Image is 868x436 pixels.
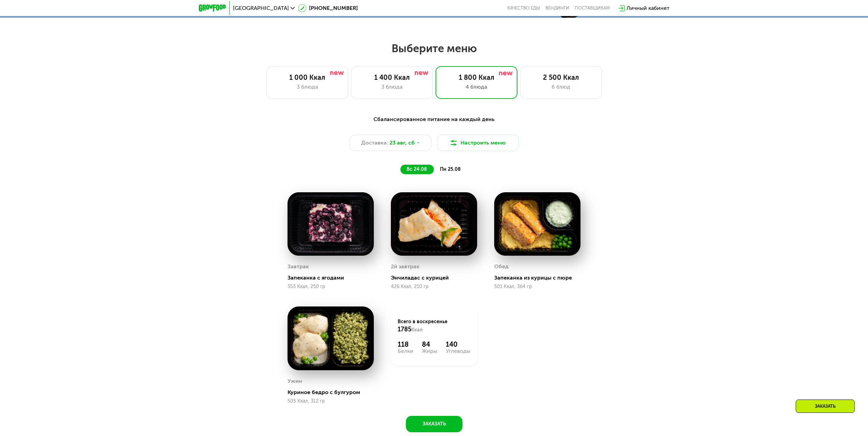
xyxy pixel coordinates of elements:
[274,83,341,91] div: 3 блюда
[437,135,519,151] button: Настроить меню
[288,389,379,396] div: Куриное бедро с булгуром
[288,274,379,281] div: Запеканка с ягодами
[274,73,341,81] div: 1 000 Ккал
[411,327,423,333] span: Ккал
[391,284,477,289] div: 426 Ккал, 210 гр
[422,348,437,354] div: Жиры
[443,83,510,91] div: 4 блюда
[398,348,413,354] div: Белки
[298,4,358,12] a: [PHONE_NUMBER]
[398,340,413,348] div: 118
[406,416,462,432] button: Заказать
[575,5,610,11] div: поставщикам
[494,261,509,272] div: Обед
[494,284,580,289] div: 501 Ккал, 364 гр
[407,166,427,172] span: вс 24.08
[494,274,586,281] div: Запеканка из курицы с пюре
[507,5,540,11] a: Качество еды
[545,5,569,11] a: Вендинги
[527,73,595,81] div: 2 500 Ккал
[288,261,309,272] div: Завтрак
[288,284,374,289] div: 353 Ккал, 250 гр
[446,348,470,354] div: Углеводы
[358,83,426,91] div: 3 блюда
[288,399,374,404] div: 505 Ккал, 312 гр
[288,376,302,386] div: Ужин
[443,73,510,81] div: 1 800 Ккал
[389,139,415,147] span: 23 авг, сб
[398,326,411,333] span: 1785
[233,5,289,11] span: [GEOGRAPHIC_DATA]
[796,400,855,413] div: Заказать
[22,42,846,55] h2: Выберите меню
[398,318,470,333] div: Всего в воскресенье
[391,274,483,281] div: Энчиладас с курицей
[232,115,636,124] div: Сбалансированное питание на каждый день
[391,261,420,272] div: 2й завтрак
[358,73,426,81] div: 1 400 Ккал
[446,340,470,348] div: 140
[422,340,437,348] div: 84
[361,139,388,147] span: Доставка:
[627,4,670,12] div: Личный кабинет
[527,83,595,91] div: 6 блюд
[440,166,461,172] span: пн 25.08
